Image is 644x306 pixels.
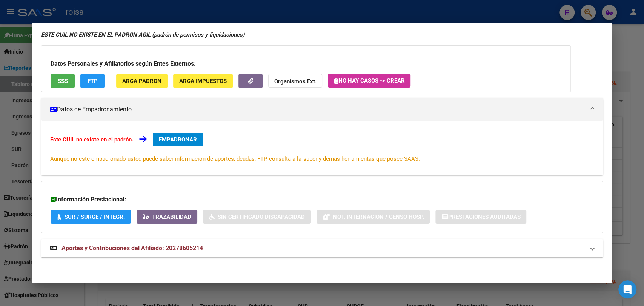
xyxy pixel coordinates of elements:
[435,210,526,224] button: Prestaciones Auditadas
[41,98,603,121] mat-expansion-panel-header: Datos de Empadronamiento
[51,74,75,88] button: SSS
[122,78,161,85] span: ARCA Padrón
[159,136,197,143] span: EMPADRONAR
[88,78,98,85] span: FTP
[274,78,316,85] strong: Organismos Ext.
[448,214,520,220] span: Prestaciones Auditadas
[58,78,68,85] span: SSS
[153,133,203,146] button: EMPADRONAR
[137,210,197,224] button: Trazabilidad
[218,214,305,220] span: Sin Certificado Discapacidad
[41,239,603,257] mat-expansion-panel-header: Aportes y Contribuciones del Afiliado: 20278605214
[50,136,133,143] strong: Este CUIL no existe en el padrón.
[333,214,424,220] span: Not. Internacion / Censo Hosp.
[80,74,105,88] button: FTP
[317,210,430,224] button: Not. Internacion / Censo Hosp.
[203,210,311,224] button: Sin Certificado Discapacidad
[334,77,404,84] span: No hay casos -> Crear
[50,155,420,162] span: Aunque no esté empadronado usted puede saber información de aportes, deudas, FTP, consulta a la s...
[51,195,593,204] h3: Información Prestacional:
[328,74,410,88] button: No hay casos -> Crear
[51,59,561,68] h3: Datos Personales y Afiliatorios según Entes Externos:
[41,31,244,38] strong: ESTE CUIL NO EXISTE EN EL PADRÓN ÁGIL (padrón de permisos y liquidaciones)
[152,214,191,220] span: Trazabilidad
[61,244,203,252] span: Aportes y Contribuciones del Afiliado: 20278605214
[179,78,227,85] span: ARCA Impuestos
[268,74,322,88] button: Organismos Ext.
[51,210,131,224] button: SUR / SURGE / INTEGR.
[50,105,584,114] mat-panel-title: Datos de Empadronamiento
[116,74,168,88] button: ARCA Padrón
[618,280,636,298] div: Open Intercom Messenger
[65,214,125,220] span: SUR / SURGE / INTEGR.
[41,121,603,175] div: Datos de Empadronamiento
[173,74,233,88] button: ARCA Impuestos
